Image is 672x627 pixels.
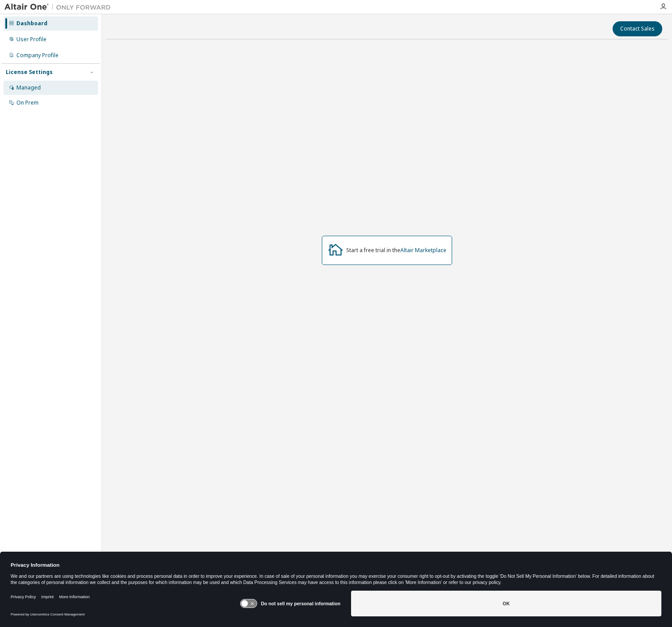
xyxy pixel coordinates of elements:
button: Contact Sales [613,21,662,36]
div: Company Profile [16,52,59,59]
a: Altair Marketplace [400,246,446,254]
div: License Settings [6,69,53,76]
div: Start a free trial in the [346,247,446,254]
img: Altair One [4,3,115,12]
div: User Profile [16,36,47,43]
div: Dashboard [16,20,47,27]
div: Managed [16,84,41,91]
div: On Prem [16,99,39,106]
